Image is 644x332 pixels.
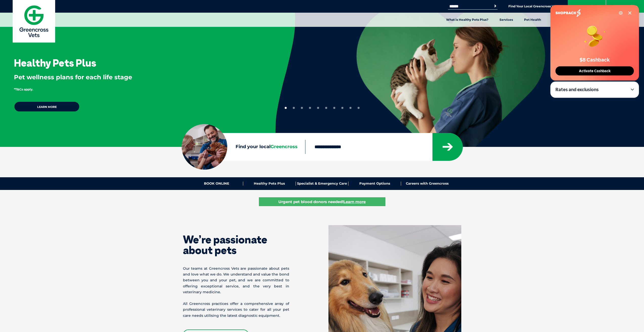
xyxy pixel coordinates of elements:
[285,107,287,109] button: 1 of 10
[14,101,80,112] a: Learn more
[493,4,498,9] button: Search
[333,107,335,109] button: 7 of 10
[14,58,96,68] h3: Healthy Pets Plus
[358,107,360,109] button: 10 of 10
[183,301,289,319] p: All Greencross practices offer a comprehensive array of professional veterinary services to cater...
[317,107,319,109] button: 5 of 10
[343,199,366,204] u: Learn more
[441,13,494,27] a: What is Healthy Pets Plus?
[183,266,289,295] p: Our teams at Greencross Vets are passionate about pets and love what we do. We understand and val...
[301,107,303,109] button: 3 of 10
[182,143,305,151] label: Find your local
[259,197,385,206] a: Urgent pet blood donors needed!Learn more
[348,182,401,186] a: Payment Options
[341,107,343,109] button: 8 of 10
[494,13,518,27] a: Services
[191,182,243,186] a: BOOK ONLINE
[14,73,259,82] p: Pet wellness plans for each life stage
[293,107,295,109] button: 2 of 10
[518,13,547,27] a: Pet Health
[309,107,311,109] button: 4 of 10
[401,182,453,186] a: Careers with Greencross
[296,182,348,186] a: Specialist & Emergency Care
[508,4,557,8] a: Find Your Local Greencross Vet
[349,107,351,109] button: 9 of 10
[183,234,289,256] h1: We’re passionate about pets
[325,107,327,109] button: 6 of 10
[547,13,576,27] a: Pet Articles
[14,87,33,91] span: *T&Cs apply.
[271,144,298,149] span: Greencross
[243,182,296,186] a: Healthy Pets Plus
